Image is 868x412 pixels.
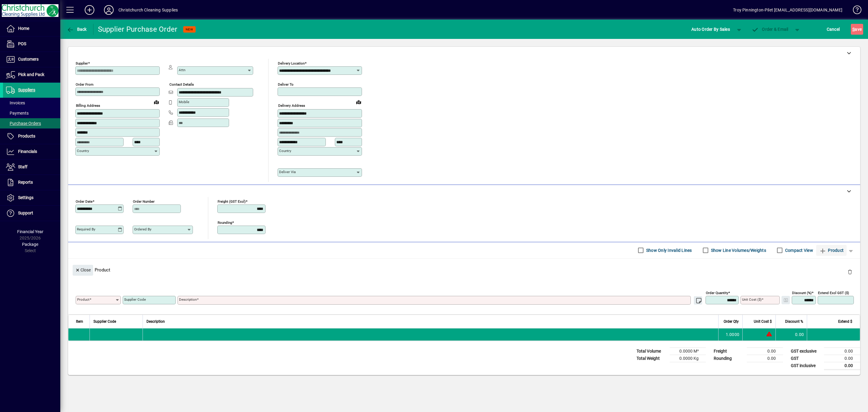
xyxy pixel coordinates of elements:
button: Save [851,24,863,35]
td: Total Volume [634,347,670,355]
span: Discount % [785,318,803,325]
a: Staff [3,160,60,175]
a: View on map [152,97,161,107]
span: Auto Order By Sales [691,24,730,34]
td: 0.0000 M³ [670,347,706,355]
button: Delete [843,265,857,279]
span: Reports [18,180,33,185]
span: Back [67,27,87,32]
span: Package [22,242,38,247]
td: GST [788,355,824,362]
app-page-header-button: Close [71,267,95,272]
mat-label: Country [77,149,89,153]
span: Item [76,318,83,325]
span: Extend $ [838,318,852,325]
span: Financial Year [17,229,43,234]
mat-label: Mobile [179,100,189,104]
mat-label: Discount (%) [792,290,812,295]
a: Pick and Pack [3,67,60,82]
mat-label: Supplier Code [124,297,146,302]
button: Cancel [825,24,841,35]
a: Settings [3,190,60,205]
span: Close [75,265,91,275]
label: Show Only Invalid Lines [645,247,692,253]
app-page-header-button: Delete [843,269,857,274]
mat-label: Order date [76,199,93,203]
span: Staff [18,164,27,169]
button: Order & Email [749,24,791,35]
a: Products [3,129,60,144]
td: 0.00 [747,347,783,355]
span: Purchase Orders [6,121,41,126]
mat-label: Delivery Location [278,61,305,65]
td: 0.00 [824,362,860,369]
a: Support [3,206,60,221]
td: 0.00 [824,347,860,355]
mat-label: Unit Cost ($) [742,297,762,302]
mat-label: Deliver via [279,170,296,174]
span: Supplier Code [93,318,116,325]
a: POS [3,36,60,52]
span: Settings [18,195,33,200]
span: Payments [6,111,29,116]
mat-label: Extend excl GST ($) [818,290,849,295]
span: Order & Email [752,27,788,32]
div: Supplier Purchase Order [98,24,178,34]
a: Home [3,21,60,36]
td: Total Weight [634,355,670,362]
span: Cancel [827,24,840,34]
mat-label: Order from [76,82,93,87]
span: Order Qty [724,318,739,325]
mat-label: Description [179,297,197,302]
span: Customers [18,57,39,62]
mat-label: Country [279,149,291,153]
span: Unit Cost $ [754,318,772,325]
td: 0.00 [824,355,860,362]
span: Suppliers [18,87,35,92]
label: Show Line Volumes/Weights [710,247,766,253]
mat-label: Required by [77,227,95,231]
span: Financials [18,149,37,154]
span: Products [18,134,35,138]
div: Product [68,259,860,281]
span: Home [18,26,29,31]
mat-label: Product [77,297,90,302]
a: Invoices [3,98,60,108]
button: Back [65,24,88,35]
td: GST exclusive [788,347,824,355]
span: Pick and Pack [18,72,44,77]
a: Purchase Orders [3,118,60,128]
a: Reports [3,175,60,190]
div: Christchurch Cleaning Supplies [118,5,178,15]
a: Financials [3,144,60,159]
span: ave [852,24,862,34]
mat-label: Deliver To [278,82,294,87]
button: Add [80,5,99,15]
span: Support [18,211,33,215]
div: Troy Pinnington-Pilet [EMAIL_ADDRESS][DOMAIN_NAME] [733,5,842,15]
mat-label: Order number [133,199,155,203]
span: POS [18,41,26,46]
mat-label: Rounding [218,220,232,224]
td: GST inclusive [788,362,824,369]
span: S [852,27,855,32]
mat-label: Freight (GST excl) [218,199,246,203]
td: 0.00 [747,355,783,362]
span: Invoices [6,100,25,105]
mat-label: Order Quantity [706,290,728,295]
td: 0.0000 Kg [670,355,706,362]
td: 1.0000 [718,328,742,341]
mat-label: Ordered by [134,227,151,231]
button: Close [73,265,93,276]
span: NEW [186,27,193,31]
label: Compact View [784,247,813,253]
app-page-header-button: Back [60,24,93,35]
td: Rounding [711,355,747,362]
button: Auto Order By Sales [688,24,733,35]
a: Customers [3,52,60,67]
mat-label: Supplier [76,61,88,65]
mat-label: Attn [179,68,185,72]
span: Description [146,318,165,325]
button: Profile [99,5,118,15]
td: 0.00 [775,328,807,341]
